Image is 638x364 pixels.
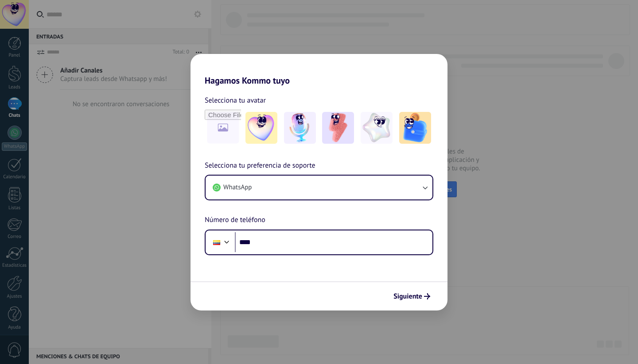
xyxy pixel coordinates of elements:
[399,112,431,144] img: -5.jpeg
[245,112,277,144] img: -1.jpeg
[393,293,422,299] span: Siguiente
[322,112,354,144] img: -3.jpeg
[361,112,393,144] img: -4.jpeg
[223,183,252,192] span: WhatsApp
[389,289,434,304] button: Siguiente
[205,160,315,172] span: Selecciona tu preferencia de soporte
[284,112,316,144] img: -2.jpeg
[206,176,432,199] button: WhatsApp
[205,215,265,226] span: Número de teléfono
[191,54,447,86] h2: Hagamos Kommo tuyo
[208,233,225,252] div: Ecuador: + 593
[205,95,266,106] span: Selecciona tu avatar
